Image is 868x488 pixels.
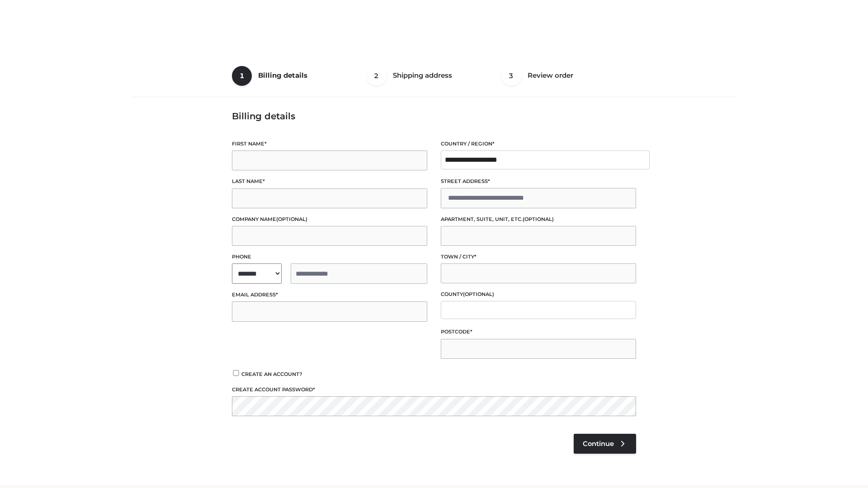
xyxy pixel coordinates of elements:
span: 2 [367,66,387,86]
label: Postcode [441,328,636,336]
a: Continue [574,434,636,454]
label: Company name [232,215,427,224]
span: 1 [232,66,252,86]
span: Create an account? [241,371,302,377]
span: (optional) [523,216,554,222]
span: Review order [528,71,573,80]
span: Billing details [258,71,307,80]
span: Continue [583,440,614,448]
span: Shipping address [393,71,452,80]
label: Apartment, suite, unit, etc. [441,215,636,224]
label: County [441,290,636,299]
span: 3 [501,66,521,86]
label: Create account password [232,385,636,394]
label: First name [232,140,427,148]
span: (optional) [463,291,494,297]
label: Last name [232,177,427,186]
label: Phone [232,253,427,261]
label: Town / City [441,253,636,261]
h3: Billing details [232,111,636,122]
span: (optional) [276,216,307,222]
label: Email address [232,291,427,299]
label: Country / Region [441,140,636,148]
label: Street address [441,177,636,186]
input: Create an account? [232,370,240,376]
